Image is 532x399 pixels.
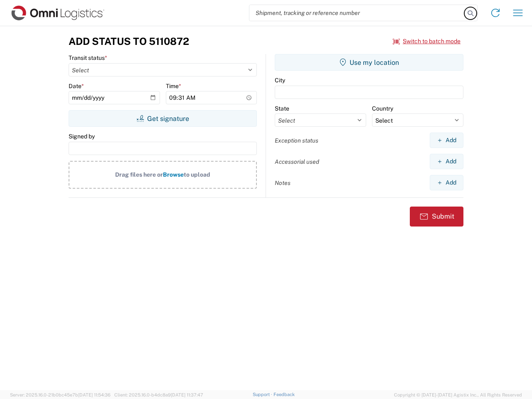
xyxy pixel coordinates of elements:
[163,171,184,178] span: Browse
[394,391,522,399] span: Copyright © [DATE]-[DATE] Agistix Inc., All Rights Reserved
[372,105,393,112] label: Country
[275,137,318,144] label: Exception status
[184,171,210,178] span: to upload
[114,392,203,397] span: Client: 2025.16.0-b4dc8a9
[275,76,285,84] label: City
[69,110,257,127] button: Get signature
[166,82,181,90] label: Time
[273,392,295,397] a: Feedback
[275,179,291,187] label: Notes
[69,82,84,90] label: Date
[249,5,465,21] input: Shipment, tracking or reference number
[430,133,463,148] button: Add
[78,392,111,397] span: [DATE] 11:54:36
[10,392,111,397] span: Server: 2025.16.0-21b0bc45e7b
[69,54,107,62] label: Transit status
[430,154,463,169] button: Add
[275,54,463,71] button: Use my location
[410,207,463,227] button: Submit
[430,175,463,190] button: Add
[171,392,203,397] span: [DATE] 11:37:47
[115,171,163,178] span: Drag files here or
[393,34,461,48] button: Switch to batch mode
[69,35,189,47] h3: Add Status to 5110872
[69,133,95,140] label: Signed by
[275,158,319,165] label: Accessorial used
[253,392,273,397] a: Support
[275,105,289,112] label: State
